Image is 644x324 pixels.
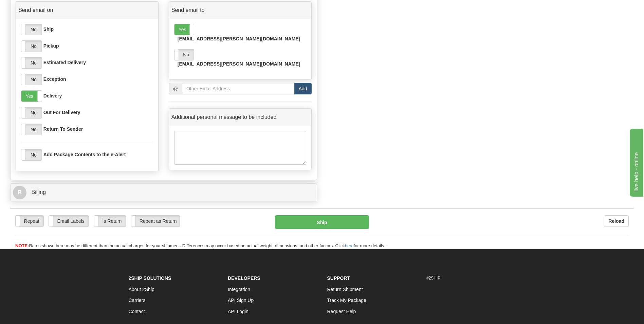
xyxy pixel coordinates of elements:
[327,275,350,281] strong: Support
[182,83,295,94] input: Other Email Address
[174,24,194,35] label: Yes
[129,275,171,281] strong: 2Ship Solutions
[16,216,43,227] label: Repeat
[21,41,42,52] label: No
[18,3,156,17] a: Send email on
[43,126,83,132] label: Return To Sender
[228,287,250,292] a: Integration
[10,243,634,249] div: Rates shown here may be different than the actual charges for your shipment. Differences may occu...
[129,298,146,303] a: Carriers
[426,276,516,281] h6: #2SHIP
[43,151,126,158] label: Add Package Contents to the e-Alert
[31,189,46,195] span: Billing
[228,298,254,303] a: API Sign Up
[21,74,42,85] label: No
[327,298,366,303] a: Track My Package
[327,287,363,292] a: Return Shipment
[43,42,59,49] label: Pickup
[43,109,80,116] label: Out For Delivery
[275,215,369,229] button: Ship
[608,218,624,224] b: Reload
[43,76,66,83] label: Exception
[21,57,42,68] label: No
[131,216,180,227] label: Repeat as Return
[228,309,249,314] a: API Login
[13,186,26,199] span: B
[228,275,260,281] strong: Developers
[169,83,182,94] span: @
[43,26,54,33] label: Ship
[21,124,42,135] label: No
[294,83,312,94] button: Add
[21,149,42,160] label: No
[174,49,194,60] label: No
[171,3,309,17] a: Send email to
[21,24,42,35] label: No
[49,216,89,227] label: Email Labels
[604,215,629,227] button: Reload
[15,243,29,248] span: NOTE:
[178,35,300,42] label: [EMAIL_ADDRESS][PERSON_NAME][DOMAIN_NAME]
[21,107,42,118] label: No
[171,110,309,124] a: Additional personal message to be included
[13,185,314,199] a: B Billing
[5,4,63,12] div: live help - online
[43,59,86,66] label: Estimated Delivery
[178,60,300,67] label: [EMAIL_ADDRESS][PERSON_NAME][DOMAIN_NAME]
[129,287,154,292] a: About 2Ship
[94,216,126,227] label: Is Return
[628,127,643,197] iframe: chat widget
[327,309,356,314] a: Request Help
[345,243,354,248] a: here
[43,92,62,99] label: Delivery
[21,91,42,102] label: Yes
[129,309,145,314] a: Contact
